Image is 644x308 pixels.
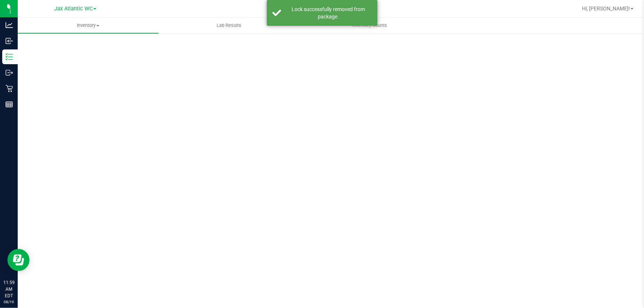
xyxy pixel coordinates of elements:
[582,6,630,11] span: Hi, [PERSON_NAME]!
[6,69,13,76] inline-svg: Outbound
[6,101,13,108] inline-svg: Reports
[3,299,14,305] p: 08/19
[6,37,13,45] inline-svg: Inbound
[18,22,159,29] span: Inventory
[7,249,30,271] iframe: Resource center
[285,6,372,20] div: Lock successfully removed from package.
[6,85,13,92] inline-svg: Retail
[207,22,251,29] span: Lab Results
[54,6,93,12] span: Jax Atlantic WC
[3,279,14,299] p: 11:59 AM EDT
[159,18,300,33] a: Lab Results
[6,53,13,60] inline-svg: Inventory
[18,18,159,33] a: Inventory
[6,21,13,29] inline-svg: Analytics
